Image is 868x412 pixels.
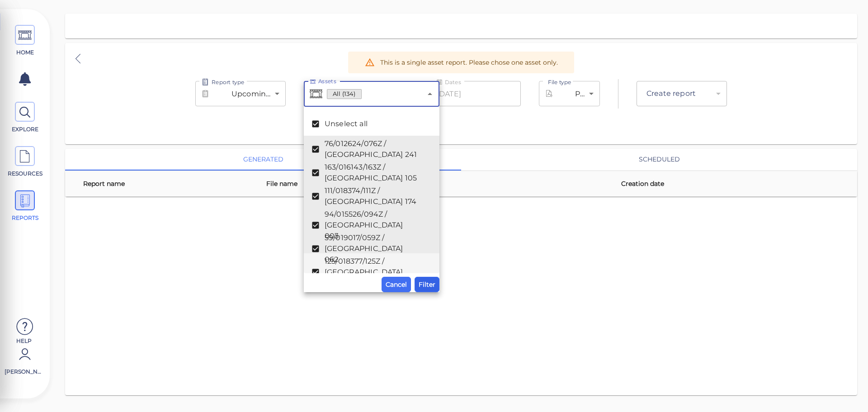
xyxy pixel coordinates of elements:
[548,78,571,86] span: File type
[325,232,419,265] span: 59/019017/059Z / [GEOGRAPHIC_DATA] 062
[5,337,43,344] span: Help
[65,171,857,197] table: sticky table
[424,88,436,100] button: Close
[327,90,361,98] span: All (134)
[419,279,435,290] span: Filter
[546,171,729,197] th: Creation date
[5,146,45,178] a: RESOURCES
[461,149,857,170] button: scheduled
[6,48,44,57] span: HOME
[231,90,312,98] span: Upcoming inspection
[65,149,857,170] div: basic tabs example
[195,81,286,106] div: Upcoming inspection
[539,81,600,106] div: Upcoming inspection
[248,171,546,197] th: File name
[65,171,248,197] th: Report name
[415,277,439,292] button: Filter
[5,25,45,57] a: HOME
[575,90,590,98] span: PDF
[6,125,44,133] span: EXPLORE
[445,78,461,86] span: Dates
[325,256,419,289] span: 125/018377/125Z / [GEOGRAPHIC_DATA] 058
[5,102,45,133] a: EXPLORE
[830,371,861,405] iframe: Chat
[637,81,727,106] div: Upcoming inspection
[325,209,419,242] span: 94/015526/094Z / [GEOGRAPHIC_DATA] 003
[6,170,44,178] span: RESOURCES
[5,368,43,376] span: [PERSON_NAME]
[325,185,419,207] span: 111/018374/111Z / [GEOGRAPHIC_DATA] 174
[386,279,407,290] span: Cancel
[325,118,419,129] span: Unselect all
[380,54,558,71] div: This is a single asset report. Please chose one asset only.
[5,190,45,222] a: REPORTS
[325,162,419,184] span: 163/016143/163Z / [GEOGRAPHIC_DATA] 105
[382,277,411,292] button: Cancel
[212,78,245,86] span: Report type
[6,214,44,222] span: REPORTS
[65,149,461,170] button: generated
[325,138,419,160] span: 76/012624/076Z / [GEOGRAPHIC_DATA] 241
